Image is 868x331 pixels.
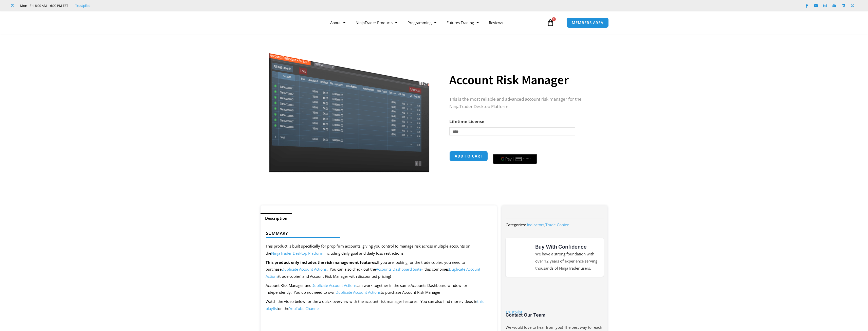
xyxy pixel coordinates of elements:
p: Account Risk Manager and can work together in the same Accounts Dashboard window, or independentl... [266,282,492,296]
p: If you are looking for the trade copier, you need to purchase . You can also check out the – this... [266,259,492,280]
a: Duplicate Account Actions [336,290,381,295]
img: NinjaTrader Wordmark color RGB | Affordable Indicators – NinjaTrader [516,285,593,294]
button: Buy with GPay [493,154,537,164]
nav: Menu [325,17,546,28]
p: We have a strong foundation with over 12 years of experience serving thousands of NinjaTrader users. [535,251,599,272]
span: Mon - Fri: 8:00 AM – 6:00 PM EST [19,3,68,9]
span: MEMBERS AREA [572,21,603,25]
p: This is the most reliable and advanced account risk manager for the NinjaTrader Desktop Platform. [449,96,597,110]
a: Duplicate Account Actions [311,283,357,288]
a: Programming [402,17,441,28]
span: 0 [552,17,556,21]
a: 0 [539,15,562,30]
a: NinjaTrader Desktop Platform, [271,251,324,256]
strong: This product only includes the risk management features. [266,260,377,265]
a: this playlist [266,299,484,311]
iframe: Secure payment input frame [492,150,538,151]
a: Trustpilot [506,309,522,315]
a: Clear options [449,138,457,142]
a: Accounts Dashboard Suite [376,267,421,272]
span: , [527,222,569,227]
img: LogoAI | Affordable Indicators – NinjaTrader [252,13,307,32]
h3: Contact Our Team [506,312,603,318]
label: Lifetime License [449,118,484,124]
a: NinjaTrader Products [350,17,402,28]
h1: Account Risk Manager [449,71,597,89]
button: Add to cart [449,151,488,161]
text: •••••• [523,157,531,161]
p: This product is built specifically for prop firm accounts, giving you control to manage risk acro... [266,243,492,257]
a: MEMBERS AREA [566,18,609,28]
a: Description [261,213,292,223]
h3: Buy With Confidence [535,243,599,251]
img: mark thumbs good 43913 | Affordable Indicators – NinjaTrader [511,248,529,266]
a: YouTube Channel [289,306,320,311]
a: About [325,17,350,28]
span: Categories: [506,222,526,227]
img: Screenshot 2024-08-26 15462845454 [268,43,431,172]
a: Reviews [484,17,508,28]
a: Futures Trading [441,17,484,28]
a: Trustpilot [75,3,90,9]
a: Indicators [527,222,544,227]
a: Duplicate Account Actions [282,267,327,272]
h4: Summary [266,231,487,236]
p: Watch the video below for the a quick overview with the account risk manager features! You can al... [266,298,492,312]
a: Trade Copier [545,222,569,227]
